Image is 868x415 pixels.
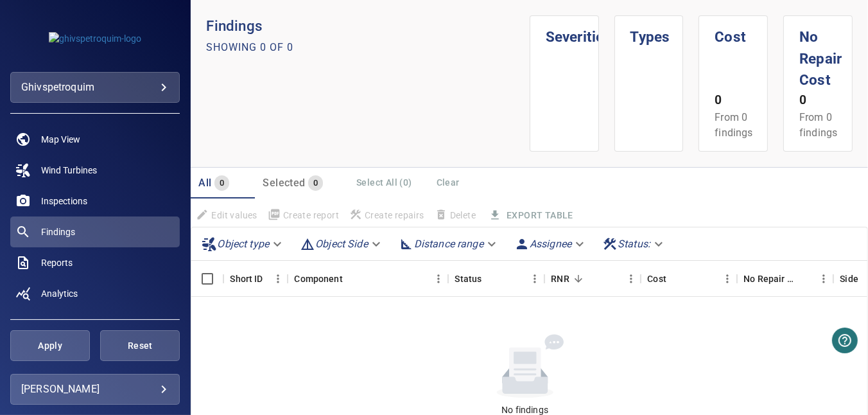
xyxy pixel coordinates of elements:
[26,338,74,354] span: Apply
[41,195,87,207] span: Inspections
[343,270,361,288] button: Sort
[814,269,833,288] button: Menu
[10,155,180,186] a: windturbines noActive
[621,269,641,288] button: Menu
[509,233,592,255] div: Assignee
[116,338,164,354] span: Reset
[10,124,180,155] a: map noActive
[597,233,671,255] div: Status:
[21,77,169,98] div: ghivspetroquim
[10,330,90,361] button: Apply
[206,40,293,55] p: Showing 0 of 0
[315,238,368,250] em: Object Side
[414,238,483,250] em: Distance range
[666,270,684,288] button: Sort
[191,204,262,226] span: Findings that are included in repair orders will not be updated
[737,261,833,297] div: No Repair Cost
[641,261,737,297] div: Cost
[551,261,569,297] div: Repair Now Ratio: The ratio of the additional incurred cost of repair in 1 year and the cost of r...
[10,72,180,103] div: ghivspetroquim
[630,16,668,48] h1: Types
[647,261,666,297] div: The base labour and equipment costs to repair the finding. Does not include the loss of productio...
[41,164,97,177] span: Wind Turbines
[41,225,75,238] span: Findings
[41,256,73,269] span: Reports
[10,186,180,216] a: inspections noActive
[263,177,305,189] span: Selected
[41,287,78,300] span: Analytics
[718,269,737,288] button: Menu
[455,261,482,297] div: Status
[715,111,752,139] span: From 0 findings
[21,379,169,400] div: [PERSON_NAME]
[525,269,544,288] button: Menu
[223,261,288,297] div: Short ID
[530,238,571,250] em: Assignee
[799,16,837,91] h1: No Repair Cost
[544,261,641,297] div: RNR
[448,261,544,297] div: Status
[799,91,837,110] p: 0
[294,261,342,297] div: Component
[198,177,211,189] span: All
[430,204,481,226] span: Findings that are included in repair orders can not be deleted
[482,270,499,288] button: Sort
[41,133,80,146] span: Map View
[10,278,180,309] a: analytics noActive
[288,261,448,297] div: Component
[49,32,141,45] img: ghivspetroquim-logo
[308,176,323,191] span: 0
[10,216,180,247] a: findings active
[295,233,388,255] div: Object Side
[715,91,752,110] p: 0
[840,261,858,297] div: Side
[10,247,180,278] a: reports noActive
[214,176,229,191] span: 0
[546,16,583,48] h1: Severities
[100,330,180,361] button: Reset
[799,111,837,139] span: From 0 findings
[569,270,587,288] button: Sort
[268,269,288,288] button: Menu
[796,270,814,288] button: Sort
[715,16,752,48] h1: Cost
[206,15,529,37] p: Findings
[394,233,504,255] div: Distance range
[196,233,290,255] div: Object type
[230,261,263,297] div: Short ID
[429,269,448,288] button: Menu
[618,238,650,250] em: Status :
[217,238,269,250] em: Object type
[743,261,796,297] div: Projected additional costs incurred by waiting 1 year to repair. This is a function of possible i...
